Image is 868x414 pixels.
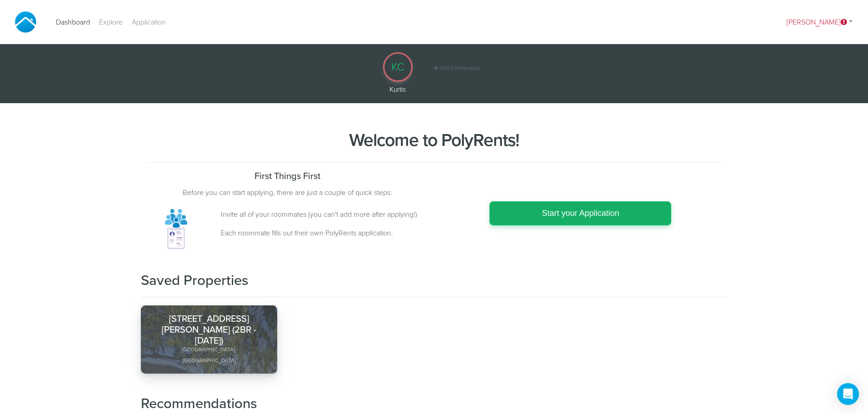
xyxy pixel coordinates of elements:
a: Explore [95,12,127,32]
a: Start your Application [489,201,671,225]
h3: Saved Properties [141,272,727,289]
a: Dashboard [51,12,95,32]
img: application.c1659e8a.svg [168,228,187,249]
h5: [STREET_ADDRESS][PERSON_NAME] (2BR - [DATE]) [157,314,261,346]
a: [PERSON_NAME] [782,12,857,32]
div: Kurtis [375,85,421,95]
a: Application [127,12,170,32]
span: [PERSON_NAME] [787,18,847,27]
p: Each roommate fills out their own PolyRents application. [221,228,427,239]
div: Open Intercom Messenger [837,383,859,405]
strong: Welcome to PolyRents! [349,130,519,151]
h3: Recommendations [141,395,727,412]
img: PolyRents [11,7,40,37]
p: Before you can start applying, there are just a couple of quick steps: [148,187,427,198]
span: KC [391,59,404,75]
p: Invite all of your roommates (you can't add more after applying!) [221,209,427,220]
img: group.7e6c49d4.svg [165,209,190,228]
h6: [GEOGRAPHIC_DATA], [GEOGRAPHIC_DATA] [157,344,261,366]
h5: First Things First [148,171,427,182]
button: Add Roommates [430,61,484,75]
